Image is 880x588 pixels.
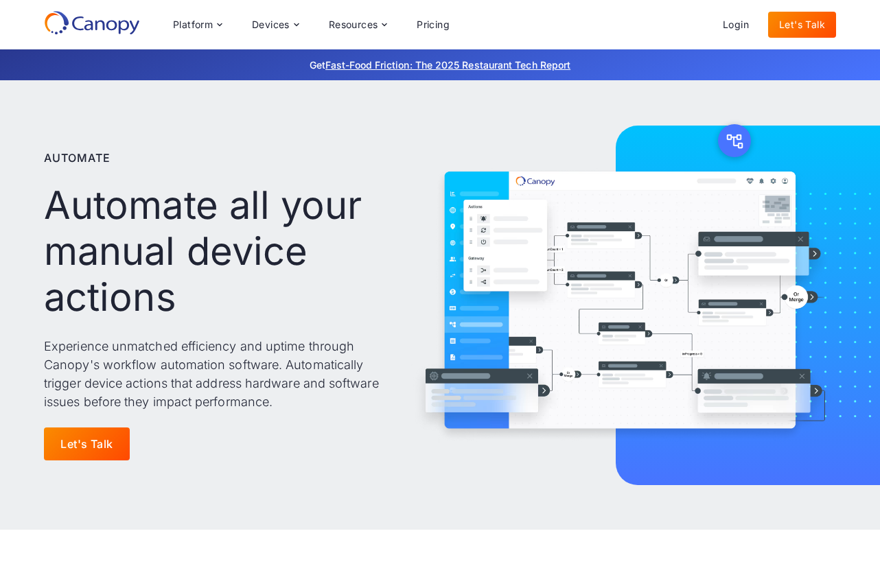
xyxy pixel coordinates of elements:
p: Get [104,58,776,72]
a: Fast-Food Friction: The 2025 Restaurant Tech Report [325,59,570,71]
a: Pricing [406,12,461,38]
div: Devices [252,20,290,30]
p: Experience unmatched efficiency and uptime through Canopy's workflow automation software. Automat... [44,337,384,411]
p: Automate [44,150,110,166]
a: Let's Talk [44,427,130,460]
a: Let's Talk [768,12,836,38]
h1: Automate all your manual device actions [44,183,384,321]
div: Resources [329,20,378,30]
a: Login [712,12,760,38]
div: Platform [173,20,213,30]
